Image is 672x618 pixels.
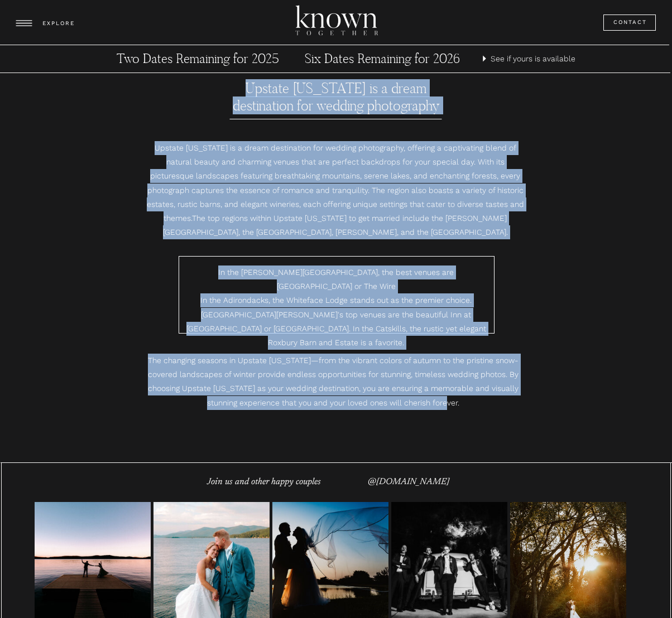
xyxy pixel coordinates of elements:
[35,502,151,618] img: Elizabeth + Kasey Sneaks10
[510,502,626,618] img: 2023 Portfolio-61
[146,354,520,402] p: The changing seasons in Upstate [US_STATE]—from the vibrant colors of autumn to the pristine snow...
[613,17,648,28] a: Contact
[491,52,578,66] a: See if yours is available
[196,474,331,490] h3: Join us and other happy couples
[184,265,488,326] p: In the [PERSON_NAME][GEOGRAPHIC_DATA], the best venues are [GEOGRAPHIC_DATA] or The Wire In the A...
[94,51,301,67] a: Two Dates Remaining for 2025
[279,51,486,67] a: Six Dates Remaining for 2026
[341,474,476,490] p: @[DOMAIN_NAME]
[230,80,442,100] h3: Upstate [US_STATE] is a dream destination for wedding photography
[153,502,270,618] img: Holly & Chris Sneaks - 9
[42,18,77,29] h3: EXPLORE
[391,502,507,618] img: 2023 Portfolio-5
[146,141,525,249] p: Upstate [US_STATE] is a dream destination for wedding photography, offering a captivating blend o...
[272,502,388,618] img: 2023 Portfolio-156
